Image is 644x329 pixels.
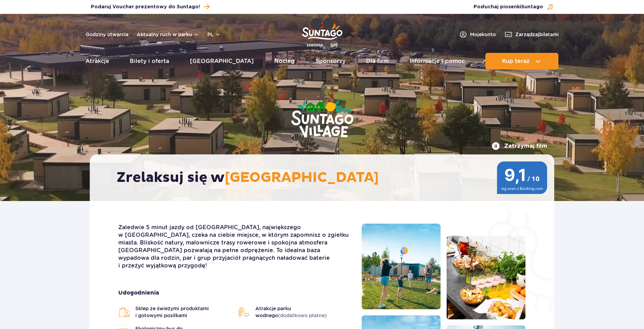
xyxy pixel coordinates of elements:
a: Godziny otwarcia [86,31,128,38]
a: [GEOGRAPHIC_DATA] [190,53,254,70]
span: Zarządzaj biletami [515,31,559,38]
button: Aktualny ruch w parku [137,32,199,37]
button: Zatrzymaj film [492,142,547,150]
p: Zaledwie 5 minut jazdy od [GEOGRAPHIC_DATA], największego w [GEOGRAPHIC_DATA], czeka na ciebie mi... [118,224,351,270]
span: Sklep ze świeżymi produktami i gotowymi posiłkami [135,305,231,319]
strong: Udogodnienia [118,289,351,297]
a: Sponsorzy [316,53,345,70]
button: Posłuchaj piosenkiSuntago [474,3,554,10]
a: Atrakcje [86,53,109,70]
span: Podaruj Voucher prezentowy do Suntago! [91,3,200,10]
button: Kup teraz [485,53,558,70]
a: Dla firm [366,53,389,70]
a: Bilety i oferta [130,53,169,70]
span: Moje konto [470,31,496,38]
span: Kup teraz [502,58,530,64]
span: (dodatkowo płatne) [278,313,327,318]
span: Suntago [521,5,543,9]
span: Atrakcje parku wodnego [255,305,351,319]
img: 9,1/10 wg ocen z Booking.com [497,161,547,194]
a: Informacje i pomoc [410,53,465,70]
a: Nocleg [274,53,295,70]
a: Park of Poland [302,17,342,49]
h2: Zrelaksuj się w [117,169,534,186]
a: Mojekonto [459,30,496,39]
button: pl [207,31,221,38]
span: [GEOGRAPHIC_DATA] [225,169,379,186]
img: Suntago Village [263,73,381,166]
a: Podaruj Voucher prezentowy do Suntago! [91,2,209,11]
span: Posłuchaj piosenki [474,3,543,10]
a: Zarządzajbiletami [504,30,559,39]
